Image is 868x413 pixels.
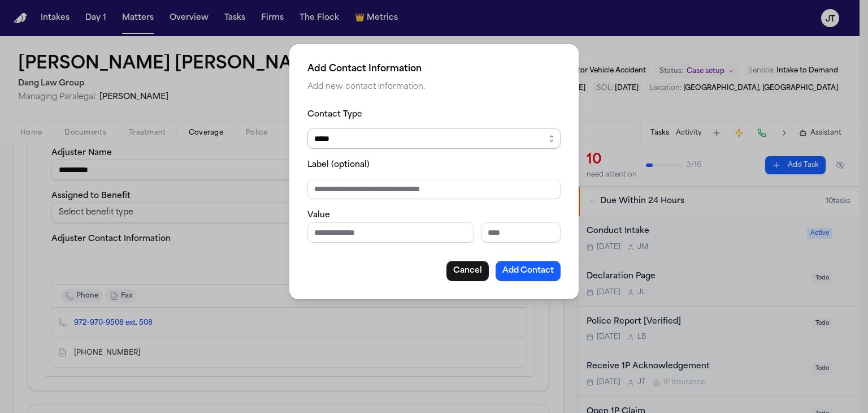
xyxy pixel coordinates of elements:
[307,161,370,169] label: Label (optional)
[307,211,330,220] label: Value
[307,62,561,76] h2: Add Contact Information
[307,110,362,119] label: Contact Type
[307,80,561,94] p: Add new contact information.
[496,261,561,281] button: Add Contact
[446,261,489,281] button: Cancel
[481,222,561,243] input: Extension
[307,222,474,243] input: Phone number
